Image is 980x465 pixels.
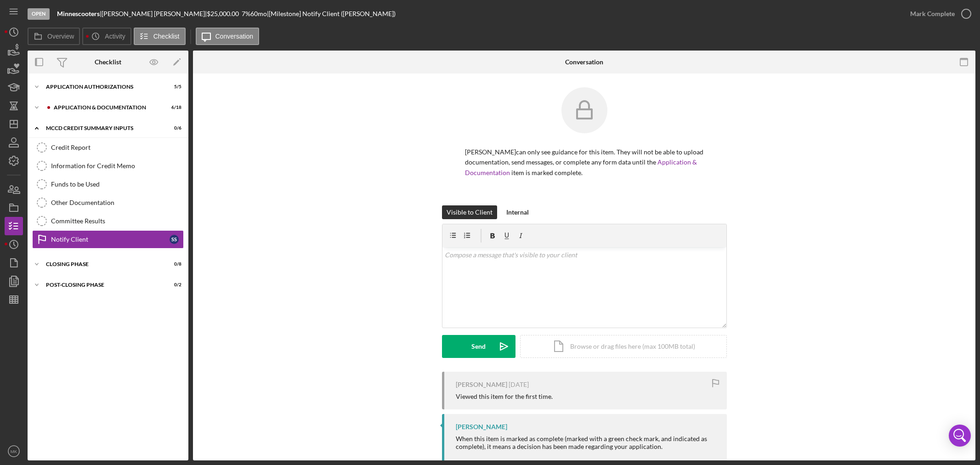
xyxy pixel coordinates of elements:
a: Funds to be Used [32,175,184,193]
div: Mark Complete [910,5,955,23]
p: [PERSON_NAME] can only see guidance for this item. They will not be able to upload documentation,... [465,147,704,178]
div: Open Intercom Messenger [949,425,971,447]
a: Notify ClientSS [32,230,184,249]
div: [PERSON_NAME] [PERSON_NAME] | [102,10,207,17]
button: Checklist [134,28,186,45]
div: Open [28,8,50,20]
a: Committee Results [32,212,184,230]
div: Closing Phase [46,261,159,267]
div: Information for Credit Memo [51,162,183,170]
div: MCCD Credit Summary Inputs [46,125,159,131]
div: When this item is marked as complete (marked with a green check mark, and indicated as complete),... [456,435,718,450]
label: Overview [47,33,74,40]
text: MK [11,449,17,454]
div: Committee Results [51,217,183,225]
b: Minnescooters [57,10,100,17]
time: 2025-07-21 16:06 [509,381,529,388]
div: [PERSON_NAME] [456,423,507,431]
div: 6 / 18 [165,105,181,110]
div: Notify Client [51,236,170,243]
a: Application & Documentation [465,158,697,176]
div: 0 / 2 [165,282,181,288]
button: Visible to Client [442,205,497,219]
button: MK [5,442,23,460]
div: Internal [506,205,529,219]
div: Post-Closing Phase [46,282,159,288]
div: Conversation [565,58,603,66]
div: | [Milestone] Notify Client ([PERSON_NAME]) [267,10,396,17]
div: 60 mo [250,10,267,17]
div: 0 / 8 [165,261,181,267]
label: Activity [105,33,125,40]
div: Send [471,335,486,358]
div: Application Authorizations [46,84,159,90]
button: Activity [82,28,131,45]
a: Credit Report [32,138,184,157]
button: Internal [502,205,533,219]
div: Viewed this item for the first time. [456,393,553,400]
div: 0 / 6 [165,125,181,131]
div: Other Documentation [51,199,183,206]
div: Application & Documentation [54,105,159,110]
div: 7 % [242,10,250,17]
a: Other Documentation [32,193,184,212]
button: Overview [28,28,80,45]
div: | [57,10,102,17]
a: Information for Credit Memo [32,157,184,175]
div: S S [170,235,179,244]
button: Mark Complete [901,5,975,23]
button: Conversation [196,28,260,45]
div: Funds to be Used [51,181,183,188]
div: $25,000.00 [207,10,242,17]
div: Credit Report [51,144,183,151]
div: [PERSON_NAME] [456,381,507,388]
div: 5 / 5 [165,84,181,90]
label: Conversation [215,33,254,40]
label: Checklist [153,33,180,40]
button: Send [442,335,515,358]
div: Visible to Client [447,205,493,219]
div: Checklist [95,58,121,66]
